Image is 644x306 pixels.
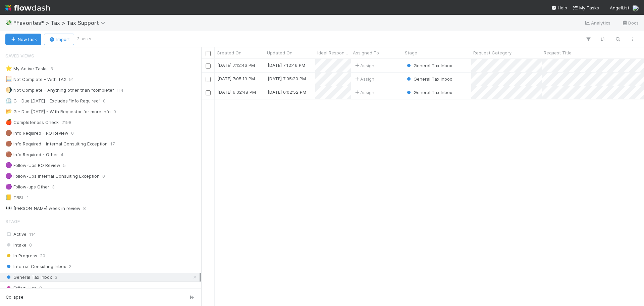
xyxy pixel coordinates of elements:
[110,140,115,148] span: 17
[584,19,611,27] a: Analytics
[268,75,306,82] div: [DATE] 7:05:20 PM
[5,20,12,26] span: 💸
[5,284,37,292] span: Follow-Ups
[268,62,305,69] div: [DATE] 7:12:46 PM
[632,5,639,11] img: avatar_cfa6ccaa-c7d9-46b3-b608-2ec56ecf97ad.png
[5,252,37,260] span: In Progress
[40,252,45,260] span: 20
[317,49,349,56] span: Ideal Response Date
[77,36,91,42] small: 3 tasks
[406,76,452,82] div: General Tax Inbox
[5,119,12,125] span: 🍎
[206,51,211,56] input: Toggle All Rows Selected
[5,108,12,114] span: 📂
[406,76,452,82] span: General Tax Inbox
[5,65,12,71] span: ⭐
[29,241,32,249] span: 0
[354,62,374,69] span: Assign
[5,161,60,170] div: Follow-Ups RO Review
[5,204,80,213] div: [PERSON_NAME] week in review
[5,205,12,211] span: 👀
[610,5,629,10] span: AngelList
[6,294,23,300] span: Collapse
[5,98,12,103] span: ⏲️
[217,75,255,82] div: [DATE] 7:05:19 PM
[5,87,12,93] span: 🌖
[573,5,599,10] span: My Tasks
[353,49,379,56] span: Assigned To
[268,89,306,95] div: [DATE] 6:02:52 PM
[5,150,58,159] div: Info Required - Other
[5,241,26,249] span: Intake
[5,193,24,202] div: TRSL
[406,90,452,95] span: General Tax Inbox
[206,77,211,82] input: Toggle Row Selected
[267,49,292,56] span: Updated On
[473,49,512,56] span: Request Category
[103,97,106,105] span: 0
[5,162,12,168] span: 🟣
[5,2,50,13] img: logo-inverted-e16ddd16eac7371096b0.svg
[29,231,36,237] span: 114
[217,62,255,69] div: [DATE] 7:12:46 PM
[44,34,74,45] button: Import
[5,34,41,45] button: NewTask
[5,230,200,238] div: Active
[622,19,639,27] a: Docs
[69,75,74,84] span: 91
[5,129,68,137] div: Info Required - RO Review
[5,273,52,281] span: General Tax Inbox
[5,130,12,136] span: 🟤
[406,62,452,69] div: General Tax Inbox
[354,89,374,96] span: Assign
[217,49,241,56] span: Created On
[27,193,29,202] span: 1
[113,107,116,116] span: 0
[406,63,452,68] span: General Tax Inbox
[5,64,48,73] div: My Active Tasks
[83,204,86,213] span: 8
[206,90,211,95] input: Toggle Row Selected
[5,76,12,82] span: 🧮
[405,49,417,56] span: Stage
[55,273,57,281] span: 3
[5,86,114,94] div: Not Complete - Anything other than "complete"
[206,63,211,69] input: Toggle Row Selected
[544,49,572,56] span: Request Title
[117,86,123,94] span: 114
[52,183,55,191] span: 3
[5,75,66,84] div: Not Complete - With TAX
[71,129,74,137] span: 0
[217,89,256,95] div: [DATE] 6:02:48 PM
[5,140,108,148] div: Info Required - Internal Consulting Exception
[354,76,374,82] span: Assign
[63,161,66,170] span: 5
[61,118,71,127] span: 2198
[102,172,105,180] span: 0
[5,194,12,200] span: 📒
[5,215,20,228] span: Stage
[5,262,66,271] span: Internal Consulting Inbox
[5,49,34,62] span: Saved Views
[13,19,109,26] span: *Favorites* > Tax > Tax Support
[551,4,567,11] div: Help
[61,150,63,159] span: 4
[69,262,71,271] span: 2
[39,284,42,292] span: 8
[5,183,49,191] div: Follow-ups Other
[50,64,53,73] span: 3
[5,173,12,179] span: 🟣
[5,97,100,105] div: G - Due [DATE] - Excludes "Info Required"
[573,4,599,11] a: My Tasks
[5,184,12,189] span: 🟣
[5,107,111,116] div: G - Due [DATE] - With Requestor for more info
[5,141,12,146] span: 🟤
[406,89,452,96] div: General Tax Inbox
[5,118,59,127] div: Completeness Check
[5,172,100,180] div: Follow-Ups Internal Consulting Exception
[5,151,12,157] span: 🟤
